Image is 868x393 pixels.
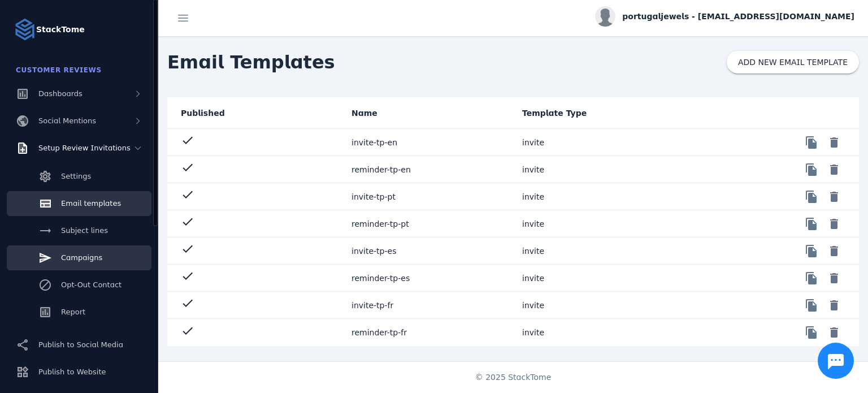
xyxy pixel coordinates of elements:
[7,360,151,385] a: Publish to Website
[513,319,684,346] mat-cell: invite
[7,300,151,325] a: Report
[38,368,106,376] span: Publish to Website
[61,253,102,262] span: Campaigns
[181,269,194,283] mat-icon: check
[342,292,513,319] mat-cell: invite-tp-fr
[61,226,108,235] span: Subject lines
[513,183,684,210] mat-cell: invite
[595,6,854,27] button: portugaljewels - [EMAIL_ADDRESS][DOMAIN_NAME]
[7,164,151,189] a: Settings
[36,24,85,36] strong: StackTome
[7,218,151,243] a: Subject lines
[61,172,91,180] span: Settings
[38,340,123,349] span: Publish to Social Media
[342,319,513,346] mat-cell: reminder-tp-fr
[181,215,194,228] mat-icon: check
[342,237,513,265] mat-cell: invite-tp-es
[61,280,121,289] span: Opt-Out Contact
[167,97,342,129] mat-header-cell: Published
[622,11,854,23] span: portugaljewels - [EMAIL_ADDRESS][DOMAIN_NAME]
[61,308,85,316] span: Report
[475,372,552,383] span: © 2025 StackTome
[513,129,684,156] mat-cell: invite
[7,245,151,270] a: Campaigns
[513,97,684,129] mat-header-cell: Template Type
[342,97,513,129] mat-header-cell: Name
[38,89,83,98] span: Dashboards
[513,292,684,319] mat-cell: invite
[38,116,96,125] span: Social Mentions
[16,66,102,74] span: Customer Reviews
[727,51,859,74] button: ADD NEW EMAIL TEMPLATE
[181,161,194,174] mat-icon: check
[513,156,684,183] mat-cell: invite
[513,265,684,292] mat-cell: invite
[181,242,194,256] mat-icon: check
[158,40,344,85] span: Email Templates
[342,129,513,156] mat-cell: invite-tp-en
[7,191,151,216] a: Email templates
[342,210,513,237] mat-cell: reminder-tp-pt
[342,265,513,292] mat-cell: reminder-tp-es
[181,133,194,147] mat-icon: check
[38,144,131,152] span: Setup Review Invitations
[738,58,848,66] span: ADD NEW EMAIL TEMPLATE
[61,199,121,208] span: Email templates
[342,183,513,210] mat-cell: invite-tp-pt
[181,296,194,310] mat-icon: check
[7,332,151,357] a: Publish to Social Media
[181,324,194,338] mat-icon: check
[513,237,684,265] mat-cell: invite
[595,6,615,27] img: profile.jpg
[7,273,151,297] a: Opt-Out Contact
[342,156,513,183] mat-cell: reminder-tp-en
[14,18,36,41] img: Logo image
[513,210,684,237] mat-cell: invite
[181,188,194,201] mat-icon: check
